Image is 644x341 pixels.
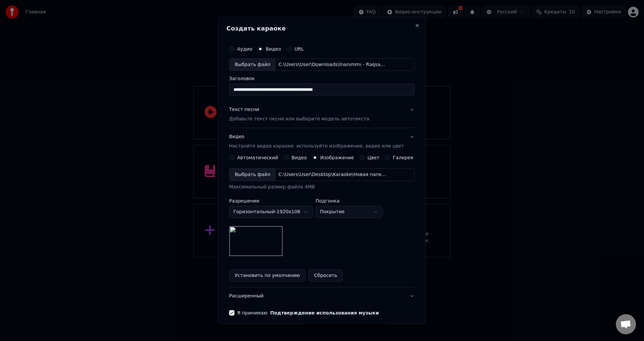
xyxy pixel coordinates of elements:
[237,311,379,316] label: Я принимаю
[294,47,304,51] label: URL
[226,25,417,32] h2: Создать караоке
[276,61,390,68] div: C:\Users\User\Downloads\İnanımmı - Rəqsanə İsmayılova (karaoke - minus).mp4
[229,76,415,81] label: Заголовок
[229,184,415,191] div: Максимальный размер файла 4MB
[229,128,415,155] button: ВидеоНастройте видео караоке: используйте изображение, видео или цвет
[270,311,379,316] button: Я принимаю
[309,270,343,282] button: Сбросить
[276,172,390,178] div: C:\Users\User\Desktop\Karaoke\Новая папка\hilli karaoke .jpg
[229,270,306,282] button: Установить по умолчанию
[237,156,278,160] label: Автоматический
[393,156,414,160] label: Галерея
[229,107,259,113] div: Текст песни
[229,199,313,204] label: Разрешение
[229,155,415,287] div: ВидеоНастройте видео караоке: используйте изображение, видео или цвет
[229,59,276,71] div: Выбрать файл
[320,156,354,160] label: Изображение
[229,143,404,150] p: Настройте видео караоке: используйте изображение, видео или цвет
[368,156,380,160] label: Цвет
[266,47,281,51] label: Видео
[229,116,369,123] p: Добавьте текст песни или выберите модель автотекста
[291,156,307,160] label: Видео
[316,199,383,204] label: Подгонка
[237,47,252,51] label: Аудио
[229,101,415,128] button: Текст песниДобавьте текст песни или выберите модель автотекста
[229,169,276,181] div: Выбрать файл
[229,288,415,305] button: Расширенный
[229,134,404,150] div: Видео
